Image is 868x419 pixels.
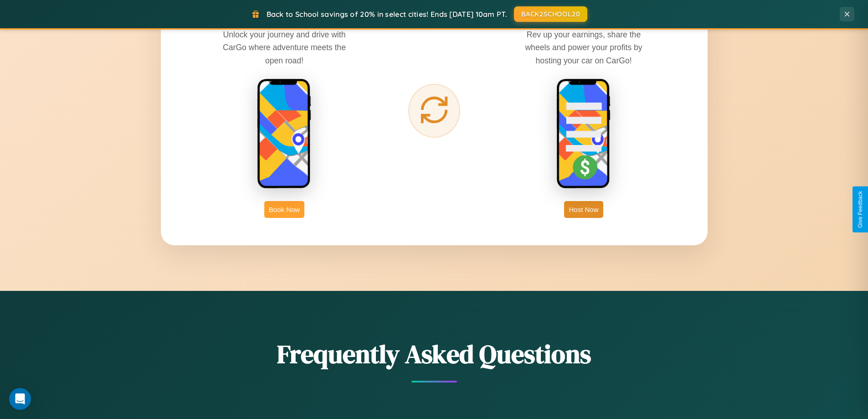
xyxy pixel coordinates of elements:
p: Rev up your earnings, share the wheels and power your profits by hosting your car on CarGo! [515,28,652,67]
img: host phone [556,78,611,190]
img: rent phone [257,78,312,190]
div: Give Feedback [857,191,863,228]
button: Book Now [264,201,304,218]
div: Open Intercom Messenger [9,388,31,410]
span: Back to School savings of 20% in select cities! Ends [DATE] 10am PT. [267,10,507,19]
button: Host Now [564,201,603,218]
h2: Frequently Asked Questions [161,336,708,372]
button: BACK2SCHOOL20 [514,6,587,22]
p: Unlock your journey and drive with CarGo where adventure meets the open road! [216,28,353,67]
